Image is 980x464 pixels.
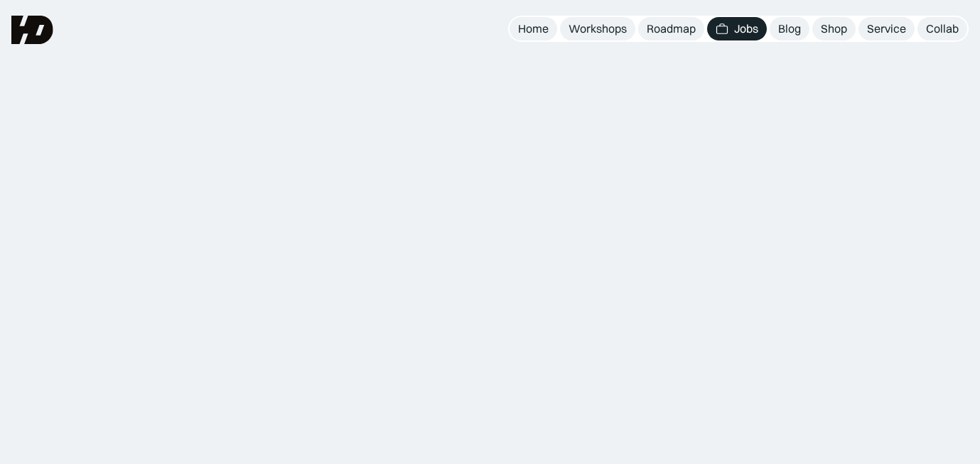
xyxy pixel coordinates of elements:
a: Roadmap [638,17,704,41]
a: Collab [917,17,967,41]
div: Jobs [734,21,758,36]
a: Service [858,17,915,41]
a: Blog [770,17,809,41]
div: Roadmap [647,21,696,36]
div: Home [518,21,549,36]
div: Service [867,21,906,36]
div: Shop [821,21,847,36]
a: Jobs [707,17,767,41]
a: Shop [812,17,856,41]
a: Home [510,17,557,41]
div: Collab [926,21,959,36]
div: Workshops [569,21,627,36]
a: Workshops [560,17,635,41]
div: Blog [778,21,801,36]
